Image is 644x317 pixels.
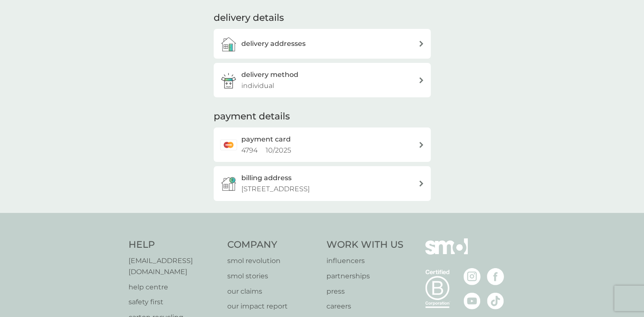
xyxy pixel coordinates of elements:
[227,238,318,252] h4: Company
[227,271,318,282] a: smol stories
[241,134,291,145] h2: payment card
[241,80,274,91] p: individual
[326,271,404,282] a: partnerships
[241,184,310,195] p: [STREET_ADDRESS]
[214,29,431,59] a: delivery addresses
[326,301,404,312] a: careers
[214,110,290,123] h2: payment details
[227,286,318,297] a: our claims
[227,301,318,312] a: our impact report
[425,238,468,267] img: smol
[129,238,219,252] h4: Help
[241,69,298,80] h3: delivery method
[214,11,284,25] h2: delivery details
[464,268,481,285] img: visit the smol Instagram page
[241,146,258,154] span: 4794
[487,292,504,309] img: visit the smol Tiktok page
[129,282,219,293] a: help centre
[326,255,404,266] a: influencers
[241,38,306,49] h3: delivery addresses
[266,146,291,154] span: 10 / 2025
[129,297,219,308] a: safety first
[214,63,431,97] a: delivery methodindividual
[487,268,504,285] img: visit the smol Facebook page
[129,255,219,277] a: [EMAIL_ADDRESS][DOMAIN_NAME]
[464,292,481,309] img: visit the smol Youtube page
[326,286,404,297] a: press
[214,166,431,201] button: billing address[STREET_ADDRESS]
[326,238,404,252] h4: Work With Us
[241,173,292,184] h3: billing address
[227,255,318,266] a: smol revolution
[214,127,431,162] a: payment card4794 10/2025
